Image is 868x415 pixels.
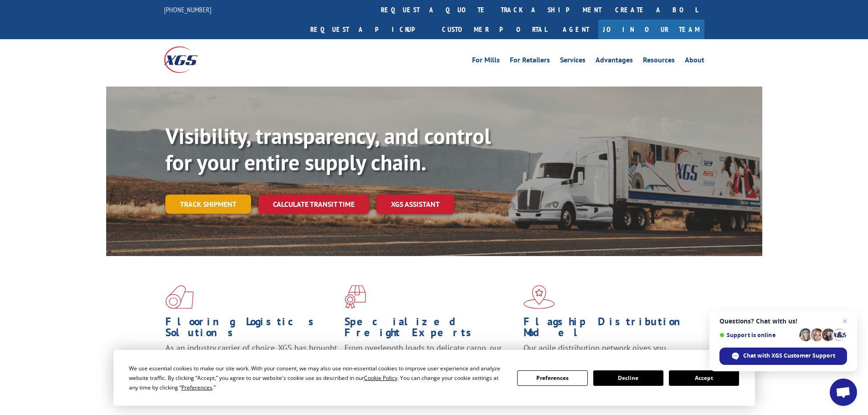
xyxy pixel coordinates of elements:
h1: Flooring Logistics Solutions [165,316,338,343]
img: xgs-icon-focused-on-flooring-red [344,285,366,309]
a: Advantages [596,56,633,67]
h1: Specialized Freight Experts [344,316,517,343]
span: Support is online [719,332,796,338]
div: Chat with XGS Customer Support [719,348,847,365]
p: From overlength loads to delicate cargo, our experienced staff knows the best way to move your fr... [344,343,517,383]
a: About [685,56,704,67]
a: Join Our Team [598,20,704,39]
a: Agent [554,20,598,39]
span: Questions? Chat with us! [719,318,847,325]
div: Cookie Consent Prompt [113,350,755,406]
button: Decline [593,370,663,386]
a: For Mills [472,56,500,67]
a: Calculate transit time [258,195,369,214]
span: Our agile distribution network gives you nationwide inventory management on demand. [524,343,691,364]
span: Close chat [839,316,850,327]
img: xgs-icon-flagship-distribution-model-red [524,285,555,309]
span: Preferences [181,384,212,391]
a: Resources [643,56,675,67]
a: [PHONE_NUMBER] [164,5,211,14]
h1: Flagship Distribution Model [524,316,696,343]
button: Preferences [517,370,587,386]
a: Request a pickup [303,20,435,39]
img: xgs-icon-total-supply-chain-intelligence-red [165,285,194,309]
span: Cookie Policy [364,374,397,382]
a: Customer Portal [435,20,554,39]
b: Visibility, transparency, and control for your entire supply chain. [165,122,491,176]
span: Chat with XGS Customer Support [743,352,835,360]
a: Track shipment [165,195,251,214]
div: Open chat [830,379,857,406]
span: As an industry carrier of choice, XGS has brought innovation and dedication to flooring logistics... [165,343,337,375]
a: XGS ASSISTANT [376,195,454,214]
div: We use essential cookies to make our site work. With your consent, we may also use non-essential ... [129,364,506,392]
a: Services [560,56,586,67]
a: For Retailers [510,56,550,67]
button: Accept [669,370,739,386]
